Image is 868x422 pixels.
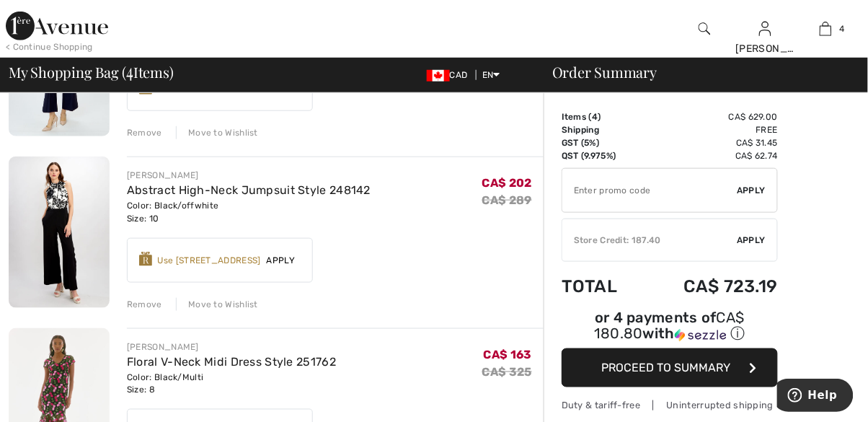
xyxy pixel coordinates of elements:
span: Apply [738,184,766,197]
span: CA$ 163 [484,348,532,361]
div: or 4 payments ofCA$ 180.80withSezzle Click to learn more about Sezzle [562,311,778,348]
button: Proceed to Summary [562,348,778,387]
span: CAD [427,70,474,80]
td: Free [642,123,778,136]
div: or 4 payments of with [562,311,778,343]
td: GST (5%) [562,136,642,149]
s: CA$ 325 [482,365,532,379]
div: Order Summary [535,65,859,79]
span: Proceed to Summary [602,361,731,374]
input: Promo code [562,169,738,212]
span: Apply [261,254,301,267]
td: QST (9.975%) [562,149,642,162]
a: Abstract High-Neck Jumpsuit Style 248142 [127,183,371,197]
div: Remove [127,298,162,311]
span: 4 [839,22,844,35]
a: 4 [797,20,856,38]
span: Apply [738,234,766,247]
div: Move to Wishlist [176,126,258,139]
span: EN [482,70,500,80]
img: Reward-Logo.svg [139,252,152,266]
img: search the website [699,20,711,38]
a: Floral V-Neck Midi Dress Style 251762 [127,355,336,369]
td: Shipping [562,123,642,136]
img: Sezzle [675,329,727,342]
img: My Info [759,20,771,38]
div: Store Credit: 187.40 [562,234,738,247]
s: CA$ 289 [482,193,532,207]
td: Items ( ) [562,110,642,123]
span: CA$ 202 [482,176,532,190]
td: CA$ 62.74 [642,149,778,162]
iframe: Opens a widget where you can find more information [777,379,854,415]
div: Move to Wishlist [176,298,258,311]
td: Total [562,262,642,311]
div: Remove [127,126,162,139]
span: CA$ 180.80 [594,309,745,342]
div: Color: Black/Multi Size: 8 [127,371,336,397]
div: [PERSON_NAME] [127,340,336,353]
div: Duty & tariff-free | Uninterrupted shipping [562,399,778,413]
td: CA$ 629.00 [642,110,778,123]
img: Abstract High-Neck Jumpsuit Style 248142 [9,157,110,308]
span: 4 [592,112,598,122]
img: My Bag [820,20,832,38]
td: CA$ 723.19 [642,262,778,311]
div: Color: Black/offwhite Size: 10 [127,199,371,225]
div: Use [STREET_ADDRESS] [158,254,261,267]
span: My Shopping Bag ( Items) [9,65,174,79]
td: CA$ 31.45 [642,136,778,149]
span: 4 [126,61,133,80]
div: [PERSON_NAME] [735,41,794,56]
a: Sign In [759,22,771,35]
div: [PERSON_NAME] [127,169,371,182]
img: 1ère Avenue [6,12,108,40]
div: < Continue Shopping [6,40,93,53]
img: Canadian Dollar [427,70,450,82]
